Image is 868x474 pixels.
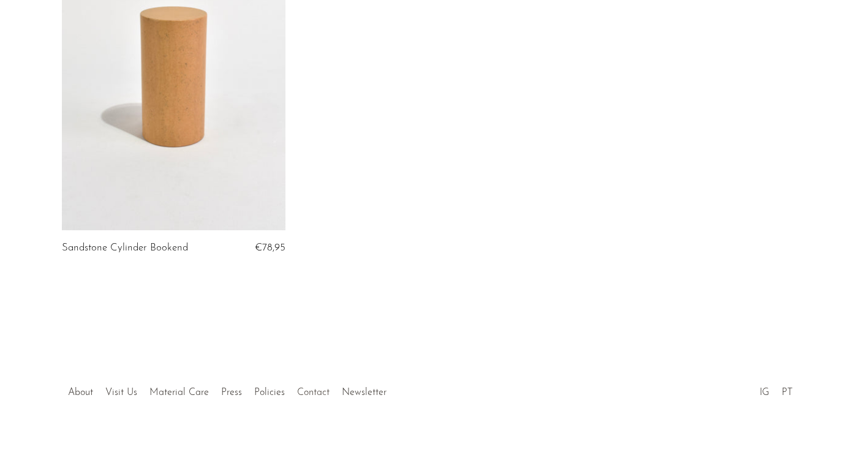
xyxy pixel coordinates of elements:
a: PT [782,388,793,397]
a: About [68,388,93,397]
a: IG [760,388,769,397]
span: €78,95 [255,243,285,253]
a: Material Care [149,388,209,397]
a: Visit Us [105,388,137,397]
a: Contact [297,388,330,397]
a: Policies [254,388,285,397]
ul: Quick links [62,378,393,401]
a: Press [221,388,242,397]
ul: Social Medias [753,378,799,401]
a: Sandstone Cylinder Bookend [62,243,188,254]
